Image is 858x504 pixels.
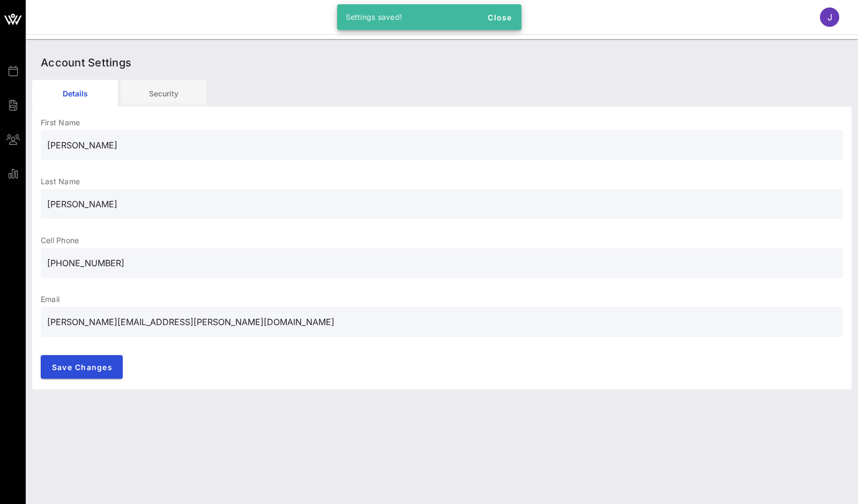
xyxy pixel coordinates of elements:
p: Email [41,294,843,305]
button: Close [483,7,517,27]
div: J [820,7,839,27]
div: Details [32,80,118,107]
button: Save Changes [41,355,123,379]
span: Settings saved! [346,12,402,21]
span: Save Changes [51,363,113,372]
p: First Name [41,117,843,128]
span: J [827,12,832,22]
div: Account Settings [32,46,852,80]
p: Last Name [41,176,843,187]
p: Cell Phone [41,235,843,246]
span: Close [487,13,513,22]
div: Security [121,80,206,107]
